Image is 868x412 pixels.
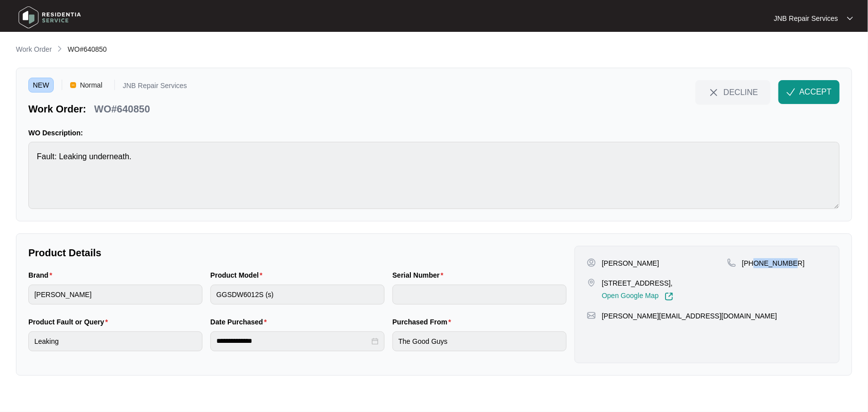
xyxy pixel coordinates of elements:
[727,258,736,267] img: map-pin
[587,311,596,320] img: map-pin
[28,102,86,116] p: Work Order:
[16,44,52,54] p: Work Order
[602,258,659,268] p: [PERSON_NAME]
[28,317,112,327] label: Product Fault or Query
[847,16,853,21] img: dropdown arrow
[14,44,54,55] a: Work Order
[587,278,596,287] img: map-pin
[210,285,385,305] input: Product Model
[94,102,150,116] p: WO#640850
[68,45,107,53] span: WO#640850
[742,258,805,268] p: [PHONE_NUMBER]
[602,311,777,321] p: [PERSON_NAME][EMAIL_ADDRESS][DOMAIN_NAME]
[392,285,567,305] input: Serial Number
[28,270,56,280] label: Brand
[587,258,596,267] img: user-pin
[392,270,447,280] label: Serial Number
[724,87,758,98] span: DECLINE
[602,278,674,288] p: [STREET_ADDRESS],
[392,317,455,327] label: Purchased From
[799,86,832,98] span: ACCEPT
[216,336,370,346] input: Date Purchased
[695,80,771,104] button: close-IconDECLINE
[708,87,720,99] img: close-Icon
[786,88,795,97] img: check-Icon
[210,270,267,280] label: Product Model
[123,82,187,93] p: JNB Repair Services
[15,2,85,32] img: residentia service logo
[76,78,106,93] span: Normal
[392,331,567,351] input: Purchased From
[665,292,674,301] img: Link-External
[28,285,202,305] input: Brand
[56,45,64,53] img: chevron-right
[778,80,840,104] button: check-IconACCEPT
[28,78,54,93] span: NEW
[602,292,674,301] a: Open Google Map
[70,82,76,88] img: Vercel Logo
[774,13,838,23] p: JNB Repair Services
[28,142,840,209] textarea: Fault: Leaking underneath.
[28,128,840,138] p: WO Description:
[28,246,567,260] p: Product Details
[210,317,271,327] label: Date Purchased
[28,331,202,351] input: Product Fault or Query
